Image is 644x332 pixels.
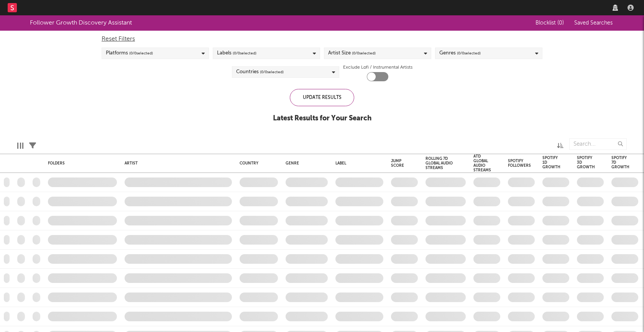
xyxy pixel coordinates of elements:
[577,156,595,169] div: Spotify 3D Growth
[457,49,481,58] span: ( 0 / 0 selected)
[473,154,491,173] div: ATD Global Audio Streams
[439,49,481,58] div: Genres
[536,20,564,26] span: Blocklist
[508,159,531,168] div: Spotify Followers
[574,20,614,26] span: Saved Searches
[426,156,454,170] div: Rolling 7D Global Audio Streams
[286,161,324,166] div: Genre
[29,135,36,157] div: Filters
[217,49,256,58] div: Labels
[335,161,379,166] div: Label
[557,20,564,26] span: ( 0 )
[260,67,284,77] span: ( 0 / 0 selected)
[48,161,105,166] div: Folders
[343,63,412,72] label: Exclude Lofi / Instrumental Artists
[290,89,354,106] div: Update Results
[129,49,153,58] span: ( 0 / 0 selected)
[236,67,284,77] div: Countries
[273,114,371,123] div: Latest Results for Your Search
[30,18,132,28] div: Follower Growth Discovery Assistant
[542,156,560,169] div: Spotify 1D Growth
[102,35,542,44] div: Reset Filters
[125,161,228,166] div: Artist
[17,135,23,157] div: Edit Columns
[328,49,376,58] div: Artist Size
[572,20,614,26] button: Saved Searches
[569,138,627,150] input: Search...
[391,159,406,168] div: Jump Score
[106,49,153,58] div: Platforms
[240,161,274,166] div: Country
[352,49,376,58] span: ( 0 / 0 selected)
[611,156,629,169] div: Spotify 7D Growth
[233,49,256,58] span: ( 0 / 0 selected)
